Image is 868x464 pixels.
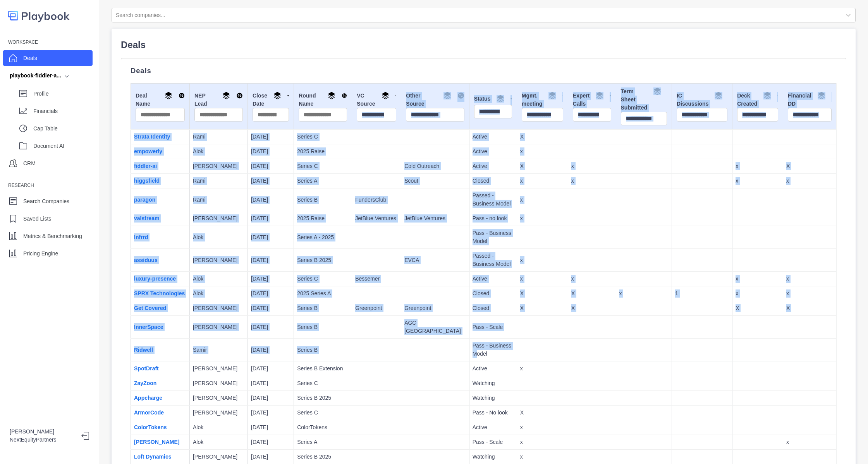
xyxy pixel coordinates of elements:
[134,347,153,353] a: Ridwell
[297,147,349,156] p: 2025 Raise
[134,424,167,430] a: ColorTokens
[10,428,75,436] p: [PERSON_NAME]
[297,438,349,446] p: Series A
[355,275,398,283] p: Bessemer
[619,289,669,298] p: x
[273,92,281,99] img: Group By
[297,323,349,331] p: Series B
[193,346,244,354] p: Samir
[134,197,155,203] a: paragon
[236,92,243,99] img: Sort
[473,304,514,312] p: Closed
[134,215,159,221] a: valstream
[457,92,464,99] img: Sort
[251,423,290,431] p: [DATE]
[251,289,290,298] p: [DATE]
[621,87,667,112] div: Term Sheet Submitted
[355,304,398,312] p: Greenpoint
[357,92,396,108] div: VC Source
[786,275,833,283] p: x
[736,162,780,170] p: x
[297,379,349,387] p: Series C
[193,256,244,264] p: [PERSON_NAME]
[473,133,514,141] p: Active
[193,133,244,141] p: Rami
[23,250,58,258] p: Pricing Engine
[520,275,565,283] p: x
[297,394,349,402] p: Series B 2025
[134,305,166,311] a: Get Covered
[134,365,159,372] a: SpotDraft
[297,365,349,373] p: Series B Extension
[818,92,825,99] img: Group By
[520,423,565,431] p: x
[193,423,244,431] p: Alok
[10,72,61,80] div: playbook-fiddler-a...
[297,196,349,204] p: Series B
[33,107,93,115] p: Financials
[297,346,349,354] p: Series B
[520,214,565,223] p: x
[8,8,70,24] img: logo-colored
[297,289,349,298] p: 2025 Series A
[194,92,243,108] div: NEP Lead
[23,232,82,240] p: Metrics & Benchmarking
[134,395,162,401] a: Appcharge
[297,275,349,283] p: Series C
[473,394,514,402] p: Watching
[497,95,504,103] img: Group By
[297,214,349,223] p: 2025 Raise
[474,95,512,105] div: Status
[134,324,163,330] a: InnerSpace
[134,134,170,140] a: Strata Identity
[193,289,244,298] p: Alok
[786,289,833,298] p: x
[596,92,603,99] img: Group By
[134,148,162,154] a: empowerly
[193,323,244,331] p: [PERSON_NAME]
[193,304,244,312] p: [PERSON_NAME]
[134,234,148,240] a: Infrrd
[736,304,780,312] p: X
[193,214,244,223] p: [PERSON_NAME]
[297,133,349,141] p: Series C
[251,304,290,312] p: [DATE]
[251,147,290,156] p: [DATE]
[736,177,780,185] p: x
[251,233,290,241] p: [DATE]
[571,162,613,170] p: x
[520,162,565,170] p: X
[251,256,290,264] p: [DATE]
[251,214,290,223] p: [DATE]
[520,177,565,185] p: x
[179,92,185,99] img: Sort
[251,394,290,402] p: [DATE]
[193,196,244,204] p: Rami
[251,379,290,387] p: [DATE]
[404,256,466,264] p: EVCA
[328,92,335,99] img: Group By
[520,147,565,156] p: x
[251,438,290,446] p: [DATE]
[134,380,156,386] a: ZayZoon
[134,163,157,169] a: fiddler-ai
[522,92,563,108] div: Mgmt. meeting
[222,92,230,99] img: Group By
[251,346,290,354] p: [DATE]
[571,289,613,298] p: X
[473,379,514,387] p: Watching
[571,177,613,185] p: x
[443,92,451,99] img: Group By
[297,177,349,185] p: Series A
[193,365,244,373] p: [PERSON_NAME]
[473,252,514,268] p: Passed - Business Model
[473,365,514,373] p: Active
[382,92,389,99] img: Group By
[610,92,611,99] img: Sort
[297,256,349,264] p: Series B 2025
[134,276,176,282] a: luxury-presence
[193,162,244,170] p: [PERSON_NAME]
[193,438,244,446] p: Alok
[251,409,290,417] p: [DATE]
[251,177,290,185] p: [DATE]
